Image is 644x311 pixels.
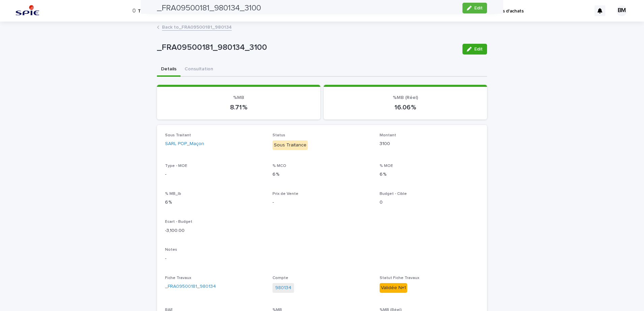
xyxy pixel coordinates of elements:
[616,5,627,16] div: BM
[380,283,407,293] div: Validée N+1
[380,164,393,168] span: % MOE
[165,227,264,234] p: -3,100.00
[272,171,372,178] p: 6 %
[13,4,41,18] img: svstPd6MQfCT1uX1QGkG
[380,199,479,206] p: 0
[165,133,191,137] span: Sous Traitant
[272,140,308,150] div: Sous Traitance
[272,164,286,168] span: % MCO
[272,192,298,196] span: Prix de Vente
[165,248,177,252] span: Notes
[272,133,285,137] span: Status
[162,23,232,31] a: Back to_FRA09500181_980134
[157,63,181,77] button: Details
[272,276,288,280] span: Compte
[165,276,191,280] span: Fiche Travaux
[181,63,217,77] button: Consultation
[165,255,479,262] p: -
[165,199,264,206] p: 6 %
[332,103,479,111] p: 16.06 %
[474,47,483,51] span: Edit
[165,140,204,147] a: SARL POP_Maçon
[165,103,312,111] p: 8.71 %
[380,192,407,196] span: Budget - Cible
[233,95,244,100] span: %MB
[165,283,216,290] a: _FRA09500181_980134
[275,284,291,291] a: 980134
[165,164,187,168] span: Type - MOE
[165,171,264,178] p: -
[165,192,181,196] span: % MB_lb
[380,133,396,137] span: Montant
[380,276,419,280] span: Statut Fiche Travaux
[165,220,192,224] span: Ecart - Budget
[272,199,372,206] p: -
[380,171,479,178] p: 6 %
[393,95,418,100] span: %MB (Réel)
[157,43,457,53] p: _FRA09500181_980134_3100
[462,44,487,55] button: Edit
[380,140,479,147] p: 3100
